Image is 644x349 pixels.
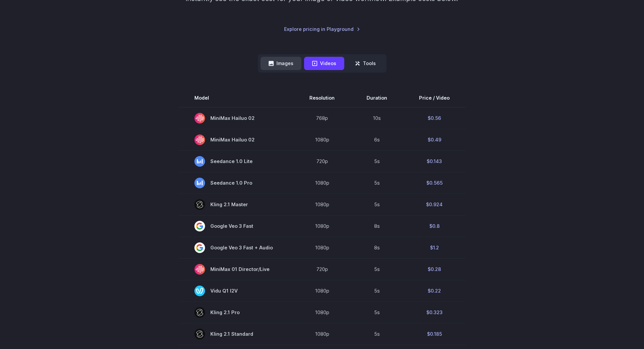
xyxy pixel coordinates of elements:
td: 8s [351,215,403,237]
td: $0.22 [403,280,466,302]
td: $1.2 [403,237,466,258]
td: 5s [351,323,403,345]
td: 5s [351,150,403,172]
span: MiniMax Hailuo 02 [194,113,277,124]
td: 1080p [293,129,351,150]
td: $0.323 [403,302,466,323]
span: MiniMax 01 Director/Live [194,264,277,275]
td: $0.8 [403,215,466,237]
td: 6s [351,129,403,150]
button: Tools [347,57,384,70]
span: Kling 2.1 Standard [194,329,277,339]
td: $0.924 [403,194,466,215]
td: $0.28 [403,258,466,280]
td: 720p [293,150,351,172]
td: 5s [351,258,403,280]
button: Images [261,57,301,70]
th: Price / Video [403,89,466,107]
td: $0.49 [403,129,466,150]
td: 5s [351,172,403,194]
span: Google Veo 3 Fast + Audio [194,242,277,253]
td: 5s [351,302,403,323]
td: 720p [293,258,351,280]
td: 1080p [293,237,351,258]
span: Google Veo 3 Fast [194,221,277,231]
td: 1080p [293,302,351,323]
a: Explore pricing in Playground [284,25,360,33]
td: 5s [351,280,403,302]
td: $0.565 [403,172,466,194]
td: 5s [351,194,403,215]
span: Seedance 1.0 Lite [194,156,277,167]
td: 8s [351,237,403,258]
td: 768p [293,107,351,129]
td: $0.143 [403,150,466,172]
td: 1080p [293,323,351,345]
td: 10s [351,107,403,129]
th: Model [178,89,293,107]
td: 1080p [293,215,351,237]
td: 1080p [293,194,351,215]
button: Videos [304,57,344,70]
td: $0.185 [403,323,466,345]
span: Seedance 1.0 Pro [194,178,277,188]
th: Resolution [293,89,351,107]
span: Kling 2.1 Pro [194,307,277,318]
th: Duration [351,89,403,107]
td: $0.56 [403,107,466,129]
span: MiniMax Hailuo 02 [194,134,277,145]
span: Kling 2.1 Master [194,199,277,210]
td: 1080p [293,172,351,194]
span: Vidu Q1 I2V [194,286,277,296]
td: 1080p [293,280,351,302]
